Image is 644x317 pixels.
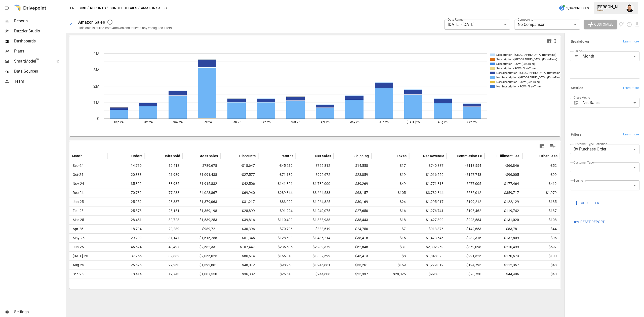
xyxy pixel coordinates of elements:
[525,161,557,170] span: -$52
[185,197,218,206] span: $1,379,063
[72,270,104,279] span: Sep-25
[232,120,241,124] text: Jan-25
[223,252,256,260] span: -$86,614
[574,49,582,53] label: Period
[374,206,407,215] span: $16
[223,234,256,242] span: -$51,345
[581,200,599,206] span: ADD FILTER
[70,5,86,11] button: Freebird
[525,179,557,188] span: -$412
[336,270,369,279] span: $25,397
[336,179,369,188] span: $39,269
[72,153,83,158] span: Month
[374,161,407,170] span: $17
[315,153,331,158] span: Net Sales
[374,170,407,179] span: $19
[566,5,589,11] span: 1,347 Credits
[374,261,407,270] span: $169
[449,152,456,160] button: Sort
[72,261,104,270] span: Aug-25
[223,261,256,270] span: -$48,012
[261,188,293,197] span: -$289,344
[574,160,594,165] label: Customer Type
[574,95,590,100] label: Chart Metric
[261,216,293,224] span: -$110,499
[336,170,369,179] span: $23,859
[449,270,482,279] span: -$78,730
[298,197,331,206] span: $1,264,825
[107,5,108,11] div: /
[571,39,589,44] h6: Breakdown
[298,261,331,270] span: $1,245,881
[449,243,482,251] span: -$369,098
[110,161,142,170] span: 14,710
[525,216,557,224] span: -$108
[580,219,605,225] span: Reset Report
[496,58,557,61] text: Subscription - [GEOGRAPHIC_DATA] (First-Time)
[416,152,423,160] button: Sort
[525,252,557,260] span: -$100
[449,252,482,260] span: -$291,325
[110,243,142,251] span: 45,524
[487,252,520,260] span: -$170,573
[185,206,218,215] span: $1,369,198
[203,120,212,124] text: Dec-24
[70,22,74,27] div: 🛍
[223,188,256,197] span: -$69,940
[487,234,520,242] span: -$132,809
[496,85,542,88] text: NonSubscription - ROW (First-Time)
[261,197,293,206] span: -$83,022
[147,197,180,206] span: 28,337
[78,26,173,30] div: This data is pulled from Amazon and reflects any configured filters.
[449,161,482,170] span: -$113,554
[594,21,613,28] span: Customize
[412,216,444,224] span: $1,427,399
[147,243,180,251] span: 48,497
[185,243,218,251] span: $2,582,331
[69,46,560,136] svg: A chart.
[349,120,359,124] text: May-25
[449,261,482,270] span: -$194,795
[525,188,557,197] span: -$1,979
[525,243,557,251] span: -$597
[571,132,581,137] h6: Filters
[147,234,180,242] span: 31,147
[412,179,444,188] span: $1,771,318
[14,18,65,24] span: Reports
[619,20,625,29] button: View documentation
[487,270,520,279] span: -$44,406
[623,39,639,44] span: Learn more
[298,206,331,215] span: $1,249,075
[72,206,104,215] span: Feb-25
[147,188,180,197] span: 77,238
[185,261,218,270] span: $1,392,861
[487,225,520,233] span: -$83,781
[298,161,331,170] span: $725,812
[110,170,142,179] span: 20,333
[412,252,444,260] span: $1,848,020
[487,261,520,270] span: -$112,357
[623,132,639,137] span: Learn more
[412,234,444,242] span: $1,473,646
[147,170,180,179] span: 21,989
[389,152,396,160] button: Sort
[273,152,280,160] button: Sort
[147,216,180,224] span: 30,728
[223,225,256,233] span: -$30,396
[223,243,256,251] span: -$107,447
[336,206,369,215] span: $27,650
[110,179,142,188] span: 35,322
[308,152,315,160] button: Sort
[298,179,331,188] span: $1,732,000
[97,116,100,121] text: 0
[623,86,639,91] span: Learn more
[93,84,100,89] text: 2M
[571,85,583,91] h6: Metrics
[110,225,142,233] span: 18,704
[336,216,369,224] span: $38,443
[496,80,541,84] text: NonSubscription - ROW (Returning)
[72,197,104,206] span: Jan-25
[14,38,65,44] span: Dashboards
[449,234,482,242] span: -$232,316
